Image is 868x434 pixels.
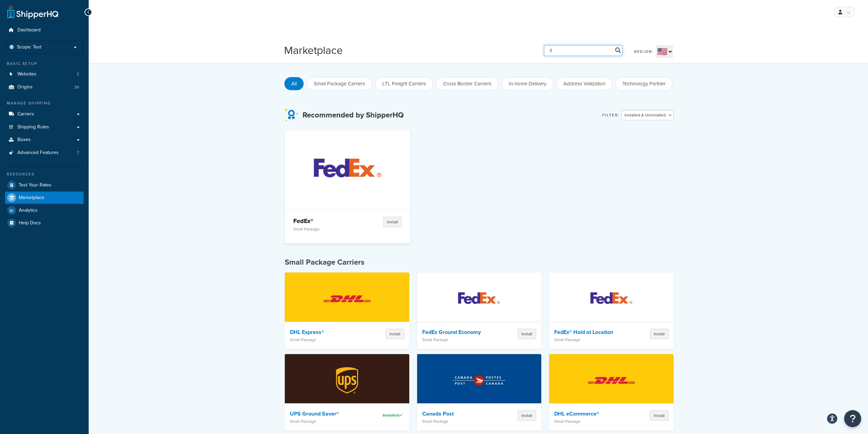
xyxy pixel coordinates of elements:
[77,71,79,77] span: 2
[17,84,33,90] span: Origins
[615,77,673,90] button: Technology Partner
[285,272,409,349] a: DHL Express®DHL Express®Small PackageInstall
[5,108,84,121] a: Carriers
[5,24,84,37] a: Dashboard
[17,44,41,50] span: Scope: Test
[502,77,554,90] button: In-home Delivery
[285,257,674,267] h4: Small Package Carriers
[17,137,31,143] span: Boxes
[436,77,499,90] button: Cross Border Carriers
[650,329,668,339] button: Install
[5,100,84,106] div: Manage Shipping
[554,419,625,424] p: Small Package
[299,130,396,208] img: FedEx®
[17,124,49,130] span: Shipping Rules
[74,84,79,90] span: 26
[17,150,59,156] span: Advanced Features
[417,354,542,431] a: Canada PostCanada PostSmall PackageInstall
[844,410,861,427] button: Open Resource Center
[19,182,52,188] span: Test Your Rates
[290,410,361,417] h4: UPS Ground Saver®
[5,134,84,146] a: Boxes
[634,47,654,56] label: Region:
[5,121,84,134] a: Shipping Rules
[290,337,361,342] p: Small Package
[5,146,84,159] a: Advanced Features7
[5,192,84,204] a: Marketplace
[77,150,79,156] span: 7
[650,410,668,421] button: Install
[582,275,641,323] img: FedEx® Hold at Location
[518,410,536,421] button: Install
[5,146,84,159] li: Advanced Features
[5,179,84,191] a: Test Your Rates
[317,275,377,323] img: DHL Express®
[284,43,343,58] h1: Marketplace
[386,329,404,339] button: Install
[285,354,409,431] a: UPS Ground Saver®UPS Ground Saver®Small PackageInstalled
[5,68,84,81] a: Websites2
[290,329,361,336] h4: DHL Express®
[19,195,44,201] span: Marketplace
[417,272,542,349] a: FedEx Ground EconomyFedEx Ground EconomySmall PackageInstall
[375,77,433,90] button: LTL Freight Carriers
[554,329,625,336] h4: FedEx® Hold at Location
[544,45,622,56] input: Search
[17,71,36,77] span: Websites
[518,329,536,339] button: Install
[549,354,674,431] a: DHL eCommerce®DHL eCommerce®Small PackageInstall
[5,68,84,81] li: Websites
[19,220,41,226] span: Help Docs
[19,208,38,213] span: Analytics
[5,81,84,94] a: Origins26
[422,329,493,336] h4: FedEx Ground Economy
[290,419,361,424] p: Small Package
[422,337,493,342] p: Small Package
[5,217,84,229] a: Help Docs
[549,272,674,349] a: FedEx® Hold at LocationFedEx® Hold at LocationSmall PackageInstall
[554,337,625,342] p: Small Package
[17,111,34,117] span: Carriers
[366,410,404,420] div: Installed
[307,77,372,90] button: Small Package Carriers
[293,217,358,225] h4: FedEx®
[17,27,41,33] span: Dashboard
[285,130,410,243] a: FedEx®FedEx®Small PackageInstall
[554,410,625,417] h4: DHL eCommerce®
[284,77,304,90] button: All
[383,217,402,227] button: Install
[449,356,509,404] img: Canada Post
[422,410,493,417] h4: Canada Post
[582,356,641,404] img: DHL eCommerce®
[422,419,493,424] p: Small Package
[602,110,620,120] label: Filter:
[5,171,84,177] div: Resources
[317,356,377,404] img: UPS Ground Saver®
[293,227,358,232] p: Small Package
[303,111,404,119] h3: Recommended by ShipperHQ
[5,204,84,216] a: Analytics
[556,77,613,90] button: Address Validation
[5,61,84,67] div: Basic Setup
[5,81,84,94] li: Origins
[449,275,509,323] img: FedEx Ground Economy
